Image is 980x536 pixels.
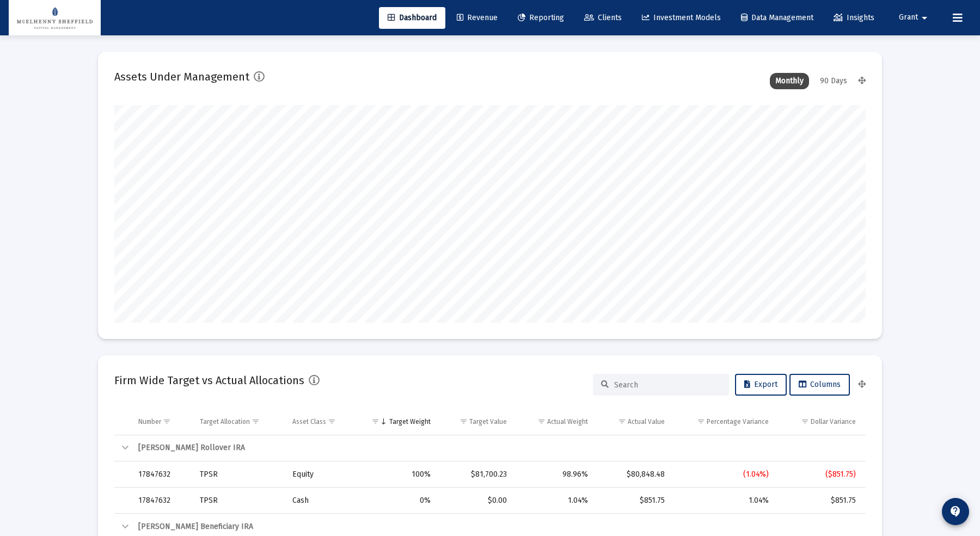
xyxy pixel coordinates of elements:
[575,7,630,29] a: Clients
[114,372,304,389] h2: Firm Wide Target vs Actual Allocations
[446,495,507,506] div: $0.00
[735,374,787,396] button: Export
[292,417,326,426] div: Asset Class
[192,409,285,435] td: Column Target Allocation
[460,417,468,426] span: Show filter options for column 'Target Value'
[633,7,730,29] a: Investment Models
[114,435,131,461] td: Collapse
[364,495,430,506] div: 0%
[776,409,866,435] td: Column Dollar Variance
[138,442,856,453] div: [PERSON_NAME] Rollover IRA
[744,380,777,389] span: Export
[770,73,809,89] div: Monthly
[469,417,507,426] div: Target Value
[285,488,357,514] td: Cash
[614,380,721,390] input: Search
[457,13,498,22] span: Revenue
[446,469,507,480] div: $81,700.23
[789,374,850,396] button: Columns
[603,495,665,506] div: $851.75
[371,417,379,426] span: Show filter options for column 'Target Weight'
[814,73,853,89] div: 90 Days
[388,13,437,22] span: Dashboard
[285,461,357,488] td: Equity
[642,13,721,22] span: Investment Models
[131,409,192,435] td: Column Number
[357,409,438,435] td: Column Target Weight
[163,417,171,426] span: Show filter options for column 'Number'
[784,495,856,506] div: $851.75
[131,488,192,514] td: 17847632
[949,505,962,518] mat-icon: contact_support
[522,495,589,506] div: 1.04%
[680,495,769,506] div: 1.04%
[518,13,564,22] span: Reporting
[379,7,445,29] a: Dashboard
[741,13,813,22] span: Data Management
[448,7,506,29] a: Revenue
[200,417,250,426] div: Target Allocation
[825,7,883,29] a: Insights
[17,7,93,29] img: Dashboard
[732,7,822,29] a: Data Management
[628,417,665,426] div: Actual Value
[252,417,260,426] span: Show filter options for column 'Target Allocation'
[618,417,626,426] span: Show filter options for column 'Actual Value'
[364,469,430,480] div: 100%
[537,417,546,426] span: Show filter options for column 'Actual Weight'
[138,417,161,426] div: Number
[886,7,944,28] button: Grant
[680,469,769,480] div: (1.04%)
[784,469,856,480] div: ($851.75)
[697,417,705,426] span: Show filter options for column 'Percentage Variance'
[328,417,336,426] span: Show filter options for column 'Asset Class'
[596,409,672,435] td: Column Actual Value
[389,417,431,426] div: Target Weight
[707,417,769,426] div: Percentage Variance
[522,469,589,480] div: 98.96%
[114,68,249,85] h2: Assets Under Management
[801,417,809,426] span: Show filter options for column 'Dollar Variance'
[138,521,856,532] div: [PERSON_NAME] Beneficiary IRA
[547,417,588,426] div: Actual Weight
[285,409,357,435] td: Column Asset Class
[603,469,665,480] div: $80,848.48
[514,409,596,435] td: Column Actual Weight
[834,13,874,22] span: Insights
[799,380,841,389] span: Columns
[672,409,777,435] td: Column Percentage Variance
[192,488,285,514] td: TPSR
[131,461,192,488] td: 17847632
[509,7,573,29] a: Reporting
[192,461,285,488] td: TPSR
[899,13,918,22] span: Grant
[584,13,622,22] span: Clients
[918,7,931,29] mat-icon: arrow_drop_down
[438,409,514,435] td: Column Target Value
[811,417,856,426] div: Dollar Variance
